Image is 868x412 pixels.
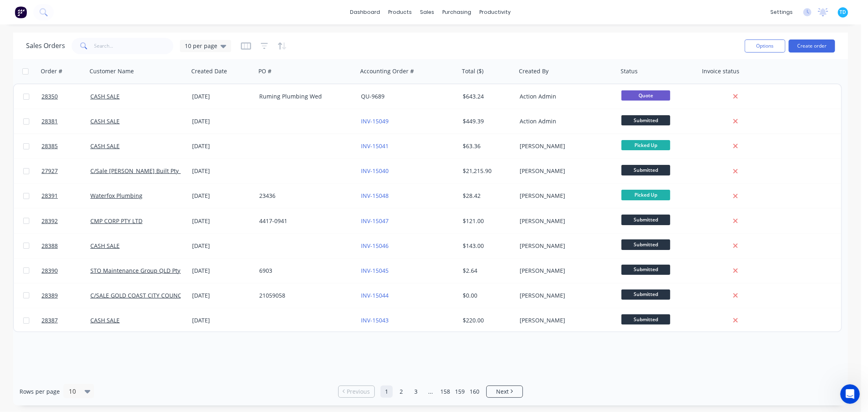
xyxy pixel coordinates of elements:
[361,192,389,199] a: INV-15048
[789,39,835,53] button: Create order
[39,10,79,18] p: Active 21h ago
[13,267,19,273] button: Emoji picker
[840,384,860,404] iframe: Intercom live chat
[621,190,670,200] span: Picked Up
[94,38,174,54] input: Search...
[621,289,670,300] span: Submitted
[476,6,515,18] div: productivity
[90,92,120,100] a: CASH SALE
[7,185,156,253] div: Paul says…
[127,3,143,19] button: Home
[90,142,120,150] a: CASH SALE
[621,314,670,324] span: Submitted
[463,192,511,200] div: $28.42
[621,215,670,225] span: Submitted
[42,234,90,258] a: 28388
[361,142,389,150] a: INV-15041
[621,239,670,250] span: Submitted
[520,267,610,275] div: [PERSON_NAME]
[259,217,350,225] div: 4417-0941
[463,117,511,125] div: $449.39
[36,59,50,65] span: Team
[7,167,156,185] div: Paul says…
[20,388,60,396] span: Rows per page
[42,291,58,300] span: 28389
[39,267,45,273] button: Upload attachment
[90,192,142,199] a: Waterfox Plumbing
[454,386,466,398] a: Page 159
[520,316,610,324] div: [PERSON_NAME]
[258,67,271,75] div: PO #
[463,217,511,225] div: $121.00
[42,142,58,150] span: 28385
[26,267,32,273] button: Gif picker
[192,267,253,275] div: [DATE]
[29,126,156,160] div: This is great news as I currently use toolbox and would love to know more about this.
[42,209,90,233] a: 28392
[23,4,36,18] img: Profile image for Paul
[42,117,58,125] span: 28381
[621,140,670,150] span: Picked Up
[7,46,156,120] div: Profile image for TeamTeamfrom FactoryHi [PERSON_NAME],If your team is laser cutting components, ...
[439,6,476,18] div: purchasing
[468,386,481,398] a: Page 160
[42,242,58,250] span: 28388
[361,291,389,299] a: INV-15044
[361,167,389,175] a: INV-15040
[621,90,670,101] span: Quote
[463,92,511,101] div: $643.24
[424,386,437,398] a: Jump forward
[339,388,374,396] a: Previous page
[463,242,511,250] div: $143.00
[7,126,156,167] div: Troy says…
[185,42,217,50] span: 10 per page
[192,242,253,250] div: [DATE]
[5,3,21,19] button: go back
[463,316,511,324] div: $220.00
[621,265,670,275] span: Submitted
[259,92,350,101] div: Ruming Plumbing Wed
[520,142,610,150] div: [PERSON_NAME]
[395,386,407,398] a: Page 2
[13,190,127,230] div: Awesome, [PERSON_NAME]! We'll keep you posted as we progress, mate. When we're ready to start sho...
[192,92,253,101] div: [DATE]
[192,316,253,324] div: [DATE]
[35,168,139,175] div: joined the conversation
[143,3,157,18] div: Close
[621,67,638,75] div: Status
[42,192,58,200] span: 28391
[385,6,416,18] div: products
[192,217,253,225] div: [DATE]
[90,267,190,274] a: STO Maintenance Group QLD Pty Ltd
[702,67,739,75] div: Invoice status
[42,316,58,324] span: 28387
[335,386,526,398] ul: Pagination
[192,167,253,175] div: [DATE]
[463,291,511,300] div: $0.00
[192,192,253,200] div: [DATE]
[840,9,846,16] span: TD
[520,192,610,200] div: [PERSON_NAME]
[24,168,33,176] img: Profile image for Paul
[361,217,389,225] a: INV-15047
[90,67,134,75] div: Customer Name
[42,109,90,134] a: 28381
[439,386,451,398] a: Page 158
[360,67,414,75] div: Accounting Order #
[192,291,253,300] div: [DATE]
[41,67,62,75] div: Order #
[90,316,120,324] a: CASH SALE
[42,184,90,208] a: 28391
[361,316,389,324] a: INV-15043
[50,59,83,65] span: from Factory
[346,6,385,18] a: dashboard
[36,131,150,155] div: This is great news as I currently use toolbox and would love to know more about this.
[52,267,58,273] button: Start recording
[90,217,142,225] a: CMP CORP PTY LTD
[90,291,186,299] a: C/SALE GOLD COAST CITY COUNCIL
[42,267,58,275] span: 28390
[621,115,670,125] span: Submitted
[361,92,385,100] a: QU-9689
[410,386,422,398] a: Page 3
[487,388,523,396] a: Next page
